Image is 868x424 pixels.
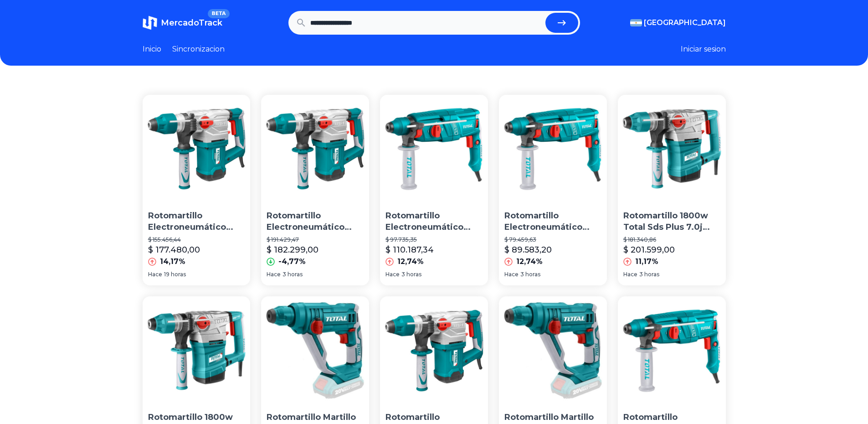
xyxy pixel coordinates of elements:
[516,256,543,267] p: 12,74%
[639,271,659,278] span: 3 horas
[261,296,369,404] img: Rotomartillo Martillo Rotatorio 20v Total Sds Plus A Bateria Color Turquesa Frecuencia 50 Hz/60 Hz
[261,95,369,203] img: Rotomartillo Electroneumático Total Industrial Th115326 Turquesa Frecuencia De 50hz/60hz Con 1500...
[278,256,306,267] p: -4,77%
[143,44,161,55] a: Inicio
[504,271,519,278] span: Hace
[499,296,607,404] img: Rotomartillo Martillo Rotatorio 20v Total Sds Plus A Bateria Color Turquesa Frecuencia 50 Hz/60 Hz
[380,95,488,203] img: Rotomartillo Electroneumático Total Th308266 Turquesa Frecuencia De 50hz/60hz Con 800w De Potenci...
[160,256,185,267] p: 14,17%
[499,95,607,203] img: Rotomartillo Electroneumático Total Th308266 Turquesa Frecuencia De 50hz/60hz Con 800w De Potenci...
[380,95,488,285] a: Rotomartillo Electroneumático Total Th308266 Turquesa Frecuencia De 50hz/60hz Con 800w De Potenci...
[397,256,424,267] p: 12,74%
[267,236,364,243] p: $ 191.429,47
[282,271,303,278] span: 3 horas
[623,243,675,256] p: $ 201.599,00
[143,296,251,404] img: Rotomartillo 1800w Total Sds Plus 7.0j Color Turquesa Frecuencia 50 Hz/60 Hz
[161,18,222,28] span: MercadoTrack
[172,44,225,55] a: Sincronizacion
[208,9,229,18] span: BETA
[630,19,642,26] img: Argentina
[635,256,658,267] p: 11,17%
[261,95,369,285] a: Rotomartillo Electroneumático Total Industrial Th115326 Turquesa Frecuencia De 50hz/60hz Con 1500...
[618,95,726,285] a: Rotomartillo 1800w Total Sds Plus 7.0j Color Turquesa Frecuencia 50 Hz/60 HzRotomartillo 1800w To...
[267,210,364,233] p: Rotomartillo Electroneumático Total Industrial Th115326 Turquesa Frecuencia De 50hz/60hz Con 1500...
[385,243,434,256] p: $ 110.187,34
[401,271,421,278] span: 3 horas
[499,95,607,285] a: Rotomartillo Electroneumático Total Th308266 Turquesa Frecuencia De 50hz/60hz Con 800w De Potenci...
[630,17,726,28] button: [GEOGRAPHIC_DATA]
[504,236,601,243] p: $ 79.459,63
[164,271,186,278] span: 19 horas
[623,271,637,278] span: Hace
[267,243,318,256] p: $ 182.299,00
[148,236,245,243] p: $ 155.456,44
[618,296,726,404] img: Rotomartillo Electroneumático Total Th308266 Turquesa Frecuencia De 50hz/60hz Con 800w De Potenci...
[504,243,552,256] p: $ 89.583,20
[520,271,540,278] span: 3 horas
[504,210,601,233] p: Rotomartillo Electroneumático Total Th308266 Turquesa Frecuencia De 50hz/60hz Con 800w De Potenci...
[148,210,245,233] p: Rotomartillo Electroneumático Total Industrial Th115326 Turquesa Frecuencia De 50hz/60hz Con 1500...
[143,95,251,285] a: Rotomartillo Electroneumático Total Industrial Th115326 Turquesa Frecuencia De 50hz/60hz Con 1500...
[143,95,251,203] img: Rotomartillo Electroneumático Total Industrial Th115326 Turquesa Frecuencia De 50hz/60hz Con 1500...
[380,296,488,404] img: Rotomartillo Electroneumático Total Industrial Th115326 Turquesa Frecuencia De 50hz/60hz Con 1500...
[148,271,162,278] span: Hace
[681,44,726,55] button: Iniciar sesion
[267,271,281,278] span: Hace
[623,210,720,233] p: Rotomartillo 1800w Total Sds Plus 7.0j Color Turquesa Frecuencia 50 Hz/60 Hz
[618,95,726,203] img: Rotomartillo 1800w Total Sds Plus 7.0j Color Turquesa Frecuencia 50 Hz/60 Hz
[385,236,483,243] p: $ 97.735,35
[385,271,400,278] span: Hace
[143,16,222,30] a: MercadoTrackBETA
[644,17,726,28] span: [GEOGRAPHIC_DATA]
[623,236,720,243] p: $ 181.340,86
[385,210,483,233] p: Rotomartillo Electroneumático Total Th308266 Turquesa Frecuencia De 50hz/60hz Con 800w De Potenci...
[148,243,200,256] p: $ 177.480,00
[143,16,157,30] img: MercadoTrack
